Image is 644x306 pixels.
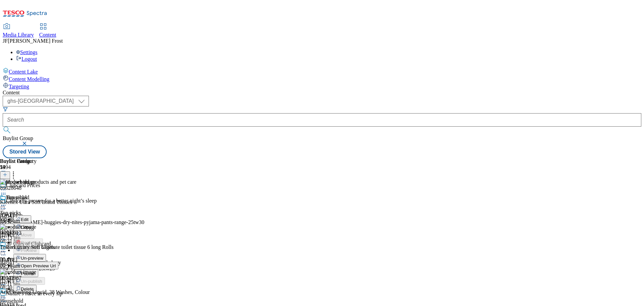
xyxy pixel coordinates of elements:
div: Content [3,90,641,96]
span: Media Library [3,32,34,38]
span: Content [39,32,56,38]
span: Content Modelling [9,76,49,82]
a: Content Modelling [3,75,641,82]
a: Logout [16,56,37,62]
svg: Search Filters [3,106,8,112]
span: Targeting [9,84,29,89]
a: Targeting [3,82,641,90]
span: Content Lake [9,69,38,75]
span: [PERSON_NAME] Frost [8,38,63,44]
a: Settings [16,49,38,55]
input: Search [3,113,641,127]
span: JF [3,38,8,44]
a: Content [39,24,56,38]
button: Stored View [3,145,47,158]
span: Buylist Group [3,135,33,141]
a: Media Library [3,24,34,38]
a: Content Lake [3,68,641,75]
